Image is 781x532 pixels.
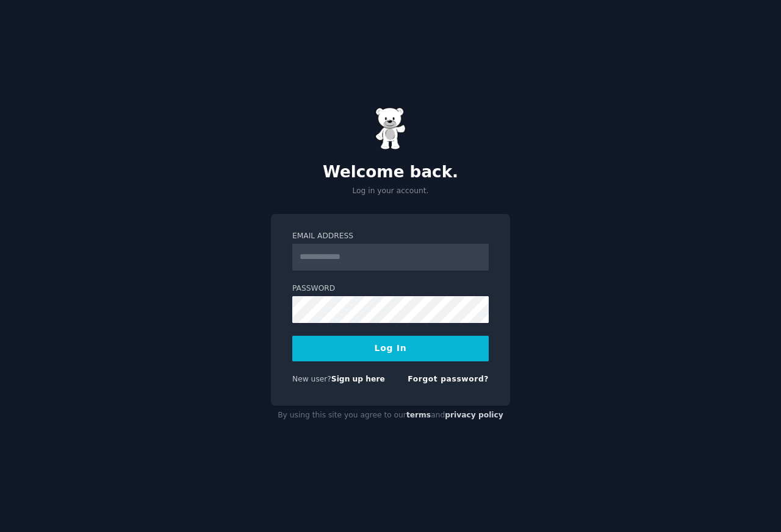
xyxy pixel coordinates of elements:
p: Log in your account. [271,186,510,197]
a: privacy policy [445,411,503,419]
a: Sign up here [331,375,385,383]
label: Email Address [292,231,489,242]
img: Gummy Bear [375,107,406,150]
div: By using this site you agree to our and [271,406,510,425]
a: Forgot password? [408,375,489,383]
h2: Welcome back. [271,163,510,182]
a: terms [406,411,431,419]
label: Password [292,283,489,294]
button: Log In [292,336,489,361]
span: New user? [292,375,331,383]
